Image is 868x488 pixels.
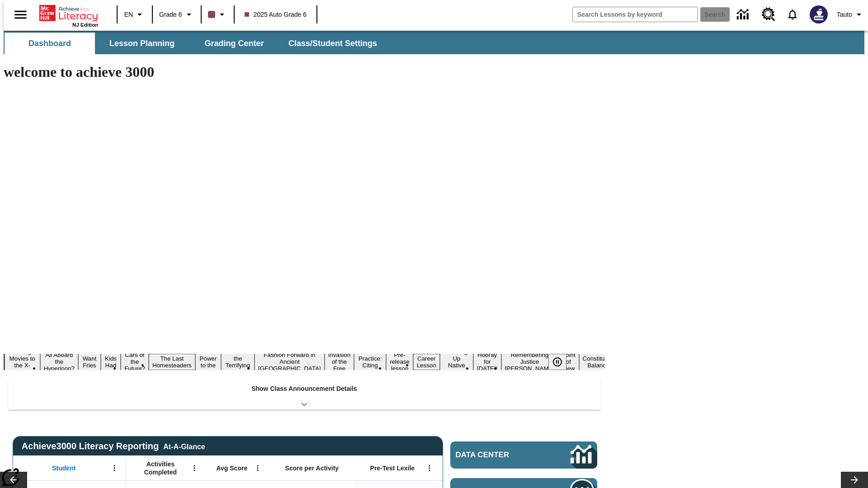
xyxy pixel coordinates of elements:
button: Slide 7 Solar Power to the People [195,347,222,377]
button: Slide 11 Mixed Practice: Citing Evidence [354,347,386,377]
span: Grade 6 [159,10,182,19]
button: Slide 2 All Aboard the Hyperloop? [40,350,78,373]
button: Slide 18 The Constitution's Balancing Act [579,347,623,377]
button: Class/Student Settings [281,33,384,54]
div: SubNavbar [4,33,385,54]
span: Activities Completed [131,460,190,476]
span: Student [52,464,75,472]
div: SubNavbar [4,31,864,54]
button: Open Menu [188,461,201,475]
button: Lesson carousel, Next [841,472,868,488]
span: Pre-Test Lexile [370,464,415,472]
a: Home [39,4,98,22]
span: Achieve3000 Literacy Reporting [22,441,205,451]
button: Open side menu [7,1,34,28]
span: NJ Edition [72,22,98,28]
button: Slide 8 Attack of the Terrifying Tomatoes [221,347,255,377]
div: At-A-Glance [163,441,205,451]
p: Show Class Announcement Details [251,384,357,394]
a: Notifications [781,3,804,26]
a: Data Center [731,2,756,27]
button: Slide 12 Pre-release lesson [386,350,413,373]
span: Data Center [456,450,540,460]
button: Select a new avatar [804,3,833,26]
input: search field [573,7,698,22]
button: Lesson Planning [97,33,187,54]
h1: welcome to achieve 3000 [4,64,605,80]
button: Language: EN, Select a language [120,6,149,23]
button: Slide 5 Cars of the Future? [121,350,149,373]
span: EN [124,10,133,19]
button: Dashboard [5,33,95,54]
button: Slide 15 Hooray for Constitution Day! [473,350,501,373]
a: Resource Center, Will open in new tab [756,2,781,27]
span: 2025 Auto Grade 6 [245,10,307,19]
button: Slide 9 Fashion Forward in Ancient Rome [255,350,325,373]
a: Data Center [450,441,597,469]
button: Grading Center [189,33,279,54]
img: Avatar [810,5,828,23]
button: Slide 14 Cooking Up Native Traditions [440,347,473,377]
button: Open Menu [251,461,264,475]
button: Grade: Grade 6, Select a grade [156,6,198,23]
button: Pause [548,354,566,370]
div: Home [39,3,98,28]
button: Slide 13 Career Lesson [413,354,440,370]
button: Slide 16 Remembering Justice O'Connor [501,350,558,373]
button: Slide 3 Do You Want Fries With That? [78,340,101,384]
span: Tauto [837,10,852,19]
button: Class color is dark brown. Change class color [204,6,231,23]
button: Slide 6 The Last Homesteaders [149,354,195,370]
span: Score per Activity [285,464,339,472]
button: Slide 10 The Invasion of the Free CD [325,343,354,380]
button: Slide 1 Taking Movies to the X-Dimension [5,347,40,377]
button: Slide 4 Dirty Jobs Kids Had To Do [101,340,121,384]
div: Pause [548,354,576,370]
span: Avg Score [216,464,247,472]
button: Open Menu [423,461,436,475]
button: Open Menu [108,461,121,475]
div: Show Class Announcement Details [8,379,600,410]
button: Profile/Settings [833,6,868,23]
